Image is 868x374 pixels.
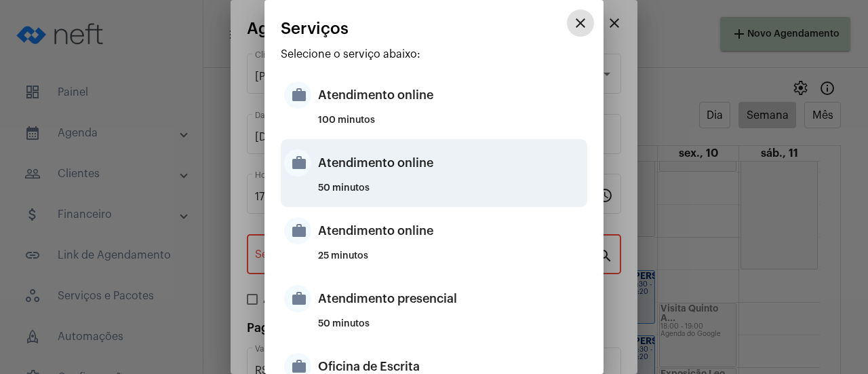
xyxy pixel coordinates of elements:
[318,251,584,272] div: 25 minutos
[572,15,589,31] mat-icon: close
[318,210,584,251] div: Atendimento online
[318,115,584,136] div: 100 minutos
[284,149,311,176] mat-icon: work
[318,319,584,339] div: 50 minutos
[281,20,349,37] span: Serviços
[318,183,584,204] div: 50 minutos
[318,143,584,183] div: Atendimento online
[318,75,584,115] div: Atendimento online
[284,81,311,109] mat-icon: work
[281,48,587,60] p: Selecione o serviço abaixo:
[284,285,311,312] mat-icon: work
[284,217,311,244] mat-icon: work
[318,278,584,319] div: Atendimento presencial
